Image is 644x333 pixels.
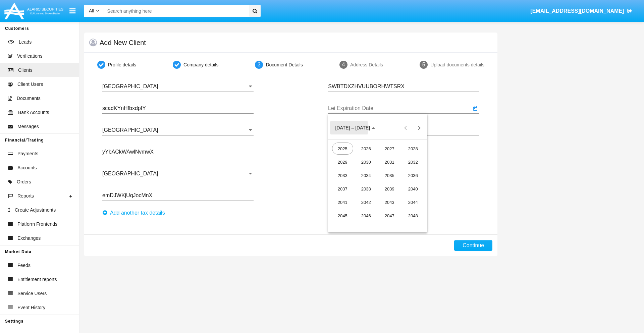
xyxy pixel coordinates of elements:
span: [DATE] – [DATE] [335,125,370,131]
td: 2041 [331,196,354,209]
td: 2025 [331,142,354,155]
td: 2026 [354,142,378,155]
div: 2041 [332,196,353,208]
td: 2038 [354,182,378,196]
button: Choose date [330,121,381,134]
td: 2045 [331,209,354,222]
td: 2044 [401,196,425,209]
button: Previous 20 years [399,121,412,134]
div: 2037 [332,183,353,195]
td: 2036 [401,169,425,182]
td: 2028 [401,142,425,155]
div: 2039 [379,183,400,195]
td: 2042 [354,196,378,209]
div: 2028 [402,143,424,155]
td: 2029 [331,155,354,169]
td: 2030 [354,155,378,169]
td: 2048 [401,209,425,222]
div: 2042 [356,196,377,208]
div: 2025 [332,143,353,155]
div: 2046 [356,210,377,222]
div: 2033 [332,169,353,181]
td: 2027 [378,142,401,155]
div: 2030 [356,156,377,168]
div: 2040 [402,183,424,195]
div: 2044 [402,196,424,208]
td: 2035 [378,169,401,182]
div: 2032 [402,156,424,168]
div: 2029 [332,156,353,168]
td: 2039 [378,182,401,196]
div: 2045 [332,210,353,222]
div: 2026 [356,143,377,155]
td: 2031 [378,155,401,169]
div: 2027 [379,143,400,155]
td: 2032 [401,155,425,169]
td: 2043 [378,196,401,209]
td: 2046 [354,209,378,222]
td: 2047 [378,209,401,222]
div: 2034 [356,169,377,181]
td: 2034 [354,169,378,182]
div: 2048 [402,210,424,222]
div: 2047 [379,210,400,222]
td: 2037 [331,182,354,196]
button: Next 20 years [412,121,426,134]
div: 2031 [379,156,400,168]
div: 2038 [356,183,377,195]
div: 2035 [379,169,400,181]
td: 2033 [331,169,354,182]
td: 2040 [401,182,425,196]
div: 2043 [379,196,400,208]
div: 2036 [402,169,424,181]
